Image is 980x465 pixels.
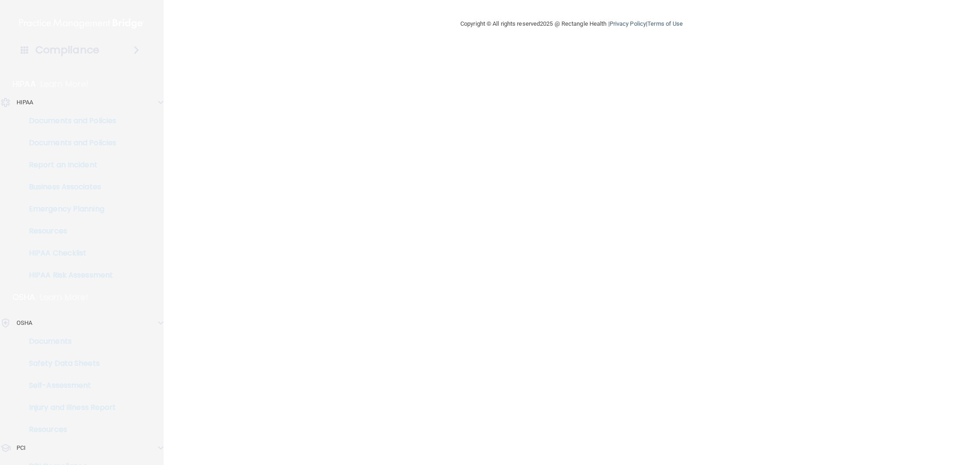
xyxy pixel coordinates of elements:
[6,249,131,258] p: HIPAA Checklist
[12,292,35,303] p: OSHA
[19,14,144,33] img: PMB logo
[404,9,739,39] div: Copyright © All rights reserved 2025 @ Rectangle Health | |
[6,337,131,346] p: Documents
[6,271,131,280] p: HIPAA Risk Assessment
[6,381,131,390] p: Self-Assessment
[6,160,131,170] p: Report an Incident
[40,79,89,90] p: Learn More!
[6,116,131,125] p: Documents and Policies
[6,425,131,434] p: Resources
[6,403,131,412] p: Injury and Illness Report
[6,359,131,368] p: Safety Data Sheets
[17,442,26,454] p: PCI
[610,20,646,27] a: Privacy Policy
[17,318,32,329] p: OSHA
[12,79,36,90] p: HIPAA
[40,292,89,303] p: Learn More!
[647,20,683,27] a: Terms of Use
[6,227,131,236] p: Resources
[35,44,99,57] h4: Compliance
[6,138,131,147] p: Documents and Policies
[6,182,131,192] p: Business Associates
[17,97,34,108] p: HIPAA
[6,204,131,214] p: Emergency Planning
